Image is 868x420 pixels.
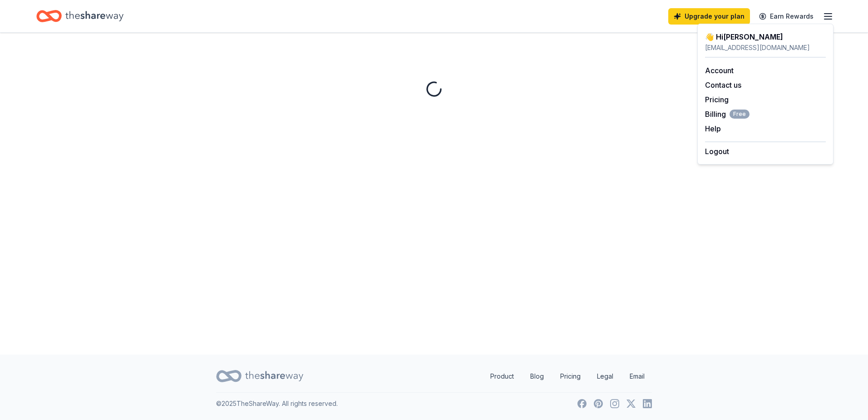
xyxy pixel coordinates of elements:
button: BillingFree [705,109,750,120]
a: Product [483,367,521,385]
a: Pricing [705,95,729,104]
nav: quick links [483,367,652,385]
div: [EMAIL_ADDRESS][DOMAIN_NAME] [705,42,826,53]
p: © 2025 TheShareWay. All rights reserved. [216,398,338,409]
span: Free [730,110,750,119]
a: Account [705,66,734,75]
a: Upgrade your plan [668,8,750,25]
button: Contact us [705,80,741,90]
a: Home [36,5,123,27]
a: Blog [523,367,551,385]
div: 👋 Hi [PERSON_NAME] [705,31,826,42]
a: Pricing [553,367,588,385]
button: Logout [705,146,729,157]
a: Email [622,367,652,385]
a: Legal [590,367,621,385]
span: Billing [705,109,750,120]
a: Earn Rewards [754,8,819,25]
button: Help [705,123,721,134]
